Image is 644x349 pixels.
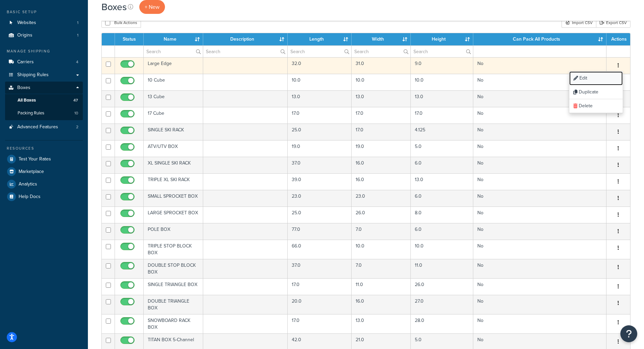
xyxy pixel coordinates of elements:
td: 37.0 [288,259,352,278]
div: Resources [5,146,83,151]
td: TRIPLE STOP BLOCK BOX [144,240,203,259]
li: Carriers [5,56,83,68]
span: Analytics [19,181,37,187]
a: All Boxes 47 [5,94,83,107]
td: 17.0 [352,124,410,140]
span: 1 [77,20,78,26]
span: Packing Rules [18,110,44,116]
td: 13 Cube [144,90,203,107]
td: 7.0 [352,223,410,240]
th: Name : activate to sort column ascending [144,33,203,45]
td: No [473,90,606,107]
td: 6.0 [411,190,473,206]
th: Height : activate to sort column ascending [411,33,473,45]
td: No [473,314,606,333]
td: 37.0 [288,157,352,173]
td: No [473,223,606,240]
span: + New [145,3,160,11]
td: 19.0 [288,140,352,157]
td: 23.0 [352,190,410,206]
td: 20.0 [288,295,352,314]
td: 10.0 [411,74,473,90]
td: No [473,206,606,223]
a: Test Your Rates [5,153,83,165]
td: 27.0 [411,295,473,314]
td: 10.0 [352,240,410,259]
input: Search [288,46,351,57]
td: 8.0 [411,206,473,223]
td: DOUBLE TRIANGLE BOX [144,295,203,314]
a: Edit [569,71,623,85]
td: LARGE SPROCKET BOX [144,206,203,223]
span: 1 [77,32,78,38]
td: 17.0 [288,278,352,295]
td: 28.0 [411,314,473,333]
td: 10.0 [352,74,410,90]
td: 77.0 [288,223,352,240]
td: 16.0 [352,173,410,190]
span: All Boxes [18,97,36,103]
button: Bulk Actions [101,18,141,28]
th: Actions [606,33,630,45]
td: 10 Cube [144,74,203,90]
td: POLE BOX [144,223,203,240]
span: 10 [74,110,78,116]
a: Help Docs [5,191,83,203]
td: DOUBLE STOP BLOCK BOX [144,259,203,278]
td: 11.0 [352,278,410,295]
a: Websites 1 [5,17,83,29]
td: 17.0 [288,314,352,333]
td: No [473,140,606,157]
span: Origins [17,32,32,38]
td: No [473,190,606,206]
li: Packing Rules [5,107,83,119]
td: TRIPLE XL SKI RACK [144,173,203,190]
input: Search [411,46,473,57]
td: 66.0 [288,240,352,259]
td: No [473,74,606,90]
span: Test Your Rates [19,156,51,162]
td: 17.0 [411,107,473,124]
span: Help Docs [19,194,41,200]
li: Websites [5,17,83,29]
td: 10.0 [288,74,352,90]
span: 2 [76,124,78,130]
h1: Boxes [101,0,127,14]
li: Marketplace [5,166,83,178]
button: Open Resource Center [620,325,637,342]
td: 16.0 [352,295,410,314]
span: 4 [76,59,78,65]
a: Shipping Rules [5,69,83,81]
span: Advanced Features [17,124,58,130]
span: Shipping Rules [17,72,49,78]
td: 6.0 [411,157,473,173]
td: 13.0 [411,90,473,107]
td: 13.0 [411,173,473,190]
span: 47 [73,97,78,103]
a: Carriers 4 [5,56,83,68]
td: 13.0 [288,90,352,107]
span: Boxes [17,85,30,91]
td: 39.0 [288,173,352,190]
div: Basic Setup [5,9,83,15]
th: Status [115,33,144,45]
span: Websites [17,20,36,26]
td: 7.0 [352,259,410,278]
td: No [473,278,606,295]
li: All Boxes [5,94,83,107]
th: Width : activate to sort column ascending [352,33,410,45]
td: 9.0 [411,57,473,74]
li: Advanced Features [5,121,83,133]
input: Search [144,46,203,57]
span: Carriers [17,59,34,65]
a: Delete [569,99,623,113]
td: No [473,295,606,314]
td: Large Edge [144,57,203,74]
input: Search [352,46,410,57]
td: 11.0 [411,259,473,278]
div: Import CSV [562,18,596,28]
th: Length : activate to sort column ascending [288,33,352,45]
td: SINGLE TRIANGLE BOX [144,278,203,295]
